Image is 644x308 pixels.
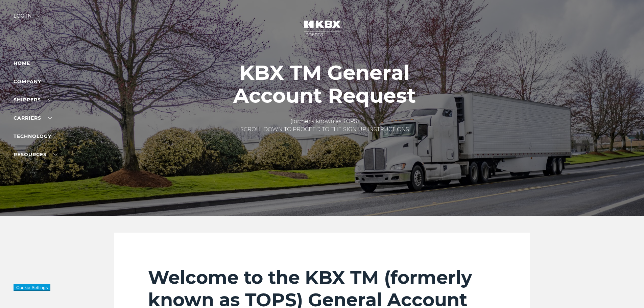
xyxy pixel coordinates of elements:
[14,115,52,121] a: Carriers
[14,78,52,85] a: Company
[37,15,41,17] img: arrow
[233,61,416,107] h1: KBX TM General Account Request
[297,14,348,43] img: kbx logo
[14,133,51,139] a: Technology
[14,60,30,66] a: Home
[14,97,52,103] a: SHIPPERS
[14,151,57,158] a: RESOURCES
[14,284,50,291] button: Cookie Settings
[233,117,416,134] p: (formerly known as TOPS) SCROLL DOWN TO PROCEED TO THE SIGN UP INSTRUCTIONS
[14,14,41,23] div: Log in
